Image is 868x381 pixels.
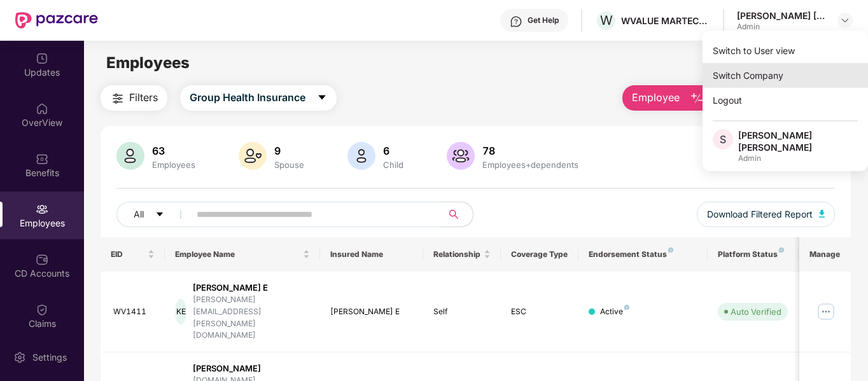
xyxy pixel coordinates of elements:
[165,237,320,272] th: Employee Name
[840,15,850,25] img: svg+xml;base64,PHN2ZyBpZD0iRHJvcGRvd24tMzJ4MzIiIHhtbG5zPSJodHRwOi8vd3d3LnczLm9yZy8yMDAwL3N2ZyIgd2...
[589,249,697,260] div: Endorsement Status
[175,249,300,260] span: Employee Name
[13,351,26,364] img: svg+xml;base64,PHN2ZyBpZD0iU2V0dGluZy0yMHgyMCIgeG1sbnM9Imh0dHA6Ly93d3cudzMub3JnLzIwMDAvc3ZnIiB3aW...
[511,306,568,318] div: ESC
[381,160,406,170] div: Child
[738,153,858,163] div: Admin
[816,301,836,322] img: manageButton
[193,363,310,375] div: [PERSON_NAME]
[819,210,825,218] img: svg+xml;base64,PHN2ZyB4bWxucz0iaHR0cDovL3d3dy53My5vcmcvMjAwMC9zdmciIHhtbG5zOnhsaW5rPSJodHRwOi8vd3...
[347,142,375,170] img: svg+xml;base64,PHN2ZyB4bWxucz0iaHR0cDovL3d3dy53My5vcmcvMjAwMC9zdmciIHhtbG5zOnhsaW5rPSJodHRwOi8vd3...
[690,91,705,106] img: svg+xml;base64,PHN2ZyB4bWxucz0iaHR0cDovL3d3dy53My5vcmcvMjAwMC9zdmciIHhtbG5zOnhsaW5rPSJodHRwOi8vd3...
[272,144,307,157] div: 9
[510,15,522,28] img: svg+xml;base64,PHN2ZyBpZD0iSGVscC0zMngzMiIgeG1sbnM9Imh0dHA6Ly93d3cudzMub3JnLzIwMDAvc3ZnIiB3aWR0aD...
[134,207,144,221] span: All
[150,144,198,157] div: 63
[155,210,164,220] span: caret-down
[501,237,578,272] th: Coverage Type
[193,294,310,342] div: [PERSON_NAME][EMAIL_ADDRESS][PERSON_NAME][DOMAIN_NAME]
[320,237,424,272] th: Insured Name
[624,305,629,310] img: svg+xml;base64,PHN2ZyB4bWxucz0iaHR0cDovL3d3dy53My5vcmcvMjAwMC9zdmciIHdpZHRoPSI4IiBoZWlnaHQ9IjgiIH...
[36,303,48,316] img: svg+xml;base64,PHN2ZyBpZD0iQ2xhaW0iIHhtbG5zPSJodHRwOi8vd3d3LnczLm9yZy8yMDAwL3N2ZyIgd2lkdGg9IjIwIi...
[737,22,826,32] div: Admin
[150,160,198,170] div: Employees
[528,15,559,25] div: Get Help
[381,144,406,157] div: 6
[180,85,337,111] button: Group Health Insurancecaret-down
[317,92,327,104] span: caret-down
[15,12,98,29] img: New Pazcare Logo
[36,52,48,65] img: svg+xml;base64,PHN2ZyBpZD0iVXBkYXRlZCIgeG1sbnM9Imh0dHA6Ly93d3cudzMub3JnLzIwMDAvc3ZnIiB3aWR0aD0iMj...
[29,351,71,364] div: Settings
[707,207,813,221] span: Download Filtered Report
[779,247,784,253] img: svg+xml;base64,PHN2ZyB4bWxucz0iaHR0cDovL3d3dy53My5vcmcvMjAwMC9zdmciIHdpZHRoPSI4IiBoZWlnaHQ9IjgiIH...
[116,202,194,227] button: Allcaret-down
[36,253,48,266] img: svg+xml;base64,PHN2ZyBpZD0iQ0RfQWNjb3VudHMiIGRhdGEtbmFtZT0iQ0QgQWNjb3VudHMiIHhtbG5zPSJodHRwOi8vd3...
[697,202,836,227] button: Download Filtered Report
[799,237,851,272] th: Manage
[600,13,613,28] span: W
[423,237,501,272] th: Relationship
[272,160,307,170] div: Spouse
[737,10,826,22] div: [PERSON_NAME] [PERSON_NAME]
[110,91,125,106] img: svg+xml;base64,PHN2ZyB4bWxucz0iaHR0cDovL3d3dy53My5vcmcvMjAwMC9zdmciIHdpZHRoPSIyNCIgaGVpZ2h0PSIyNC...
[330,306,414,318] div: [PERSON_NAME] E
[703,38,868,63] div: Switch to User view
[433,249,481,260] span: Relationship
[621,15,710,27] div: WVALUE MARTECH PRIVATE LIMITED
[129,90,158,106] span: Filters
[193,282,310,294] div: [PERSON_NAME] E
[36,153,48,165] img: svg+xml;base64,PHN2ZyBpZD0iQmVuZWZpdHMiIHhtbG5zPSJodHRwOi8vd3d3LnczLm9yZy8yMDAwL3N2ZyIgd2lkdGg9Ij...
[703,88,868,113] div: Logout
[36,102,48,115] img: svg+xml;base64,PHN2ZyBpZD0iSG9tZSIgeG1sbnM9Imh0dHA6Ly93d3cudzMub3JnLzIwMDAvc3ZnIiB3aWR0aD0iMjAiIG...
[101,85,167,111] button: Filters
[116,142,144,170] img: svg+xml;base64,PHN2ZyB4bWxucz0iaHR0cDovL3d3dy53My5vcmcvMjAwMC9zdmciIHhtbG5zOnhsaW5rPSJodHRwOi8vd3...
[600,306,629,318] div: Active
[731,305,781,318] div: Auto Verified
[106,53,190,72] span: Employees
[703,63,868,88] div: Switch Company
[111,249,146,260] span: EID
[433,306,491,318] div: Self
[720,132,726,147] span: S
[622,85,715,111] button: Employee
[442,202,473,227] button: search
[190,90,305,106] span: Group Health Insurance
[480,160,581,170] div: Employees+dependents
[447,142,475,170] img: svg+xml;base64,PHN2ZyB4bWxucz0iaHR0cDovL3d3dy53My5vcmcvMjAwMC9zdmciIHhtbG5zOnhsaW5rPSJodHRwOi8vd3...
[738,129,858,153] div: [PERSON_NAME] [PERSON_NAME]
[36,203,48,216] img: svg+xml;base64,PHN2ZyBpZD0iRW1wbG95ZWVzIiB4bWxucz0iaHR0cDovL3d3dy53My5vcmcvMjAwMC9zdmciIHdpZHRoPS...
[101,237,165,272] th: EID
[632,90,680,106] span: Employee
[113,306,155,318] div: WV1411
[442,209,466,219] span: search
[718,249,788,260] div: Platform Status
[480,144,581,157] div: 78
[239,142,267,170] img: svg+xml;base64,PHN2ZyB4bWxucz0iaHR0cDovL3d3dy53My5vcmcvMjAwMC9zdmciIHhtbG5zOnhsaW5rPSJodHRwOi8vd3...
[175,299,186,324] div: KE
[668,247,673,253] img: svg+xml;base64,PHN2ZyB4bWxucz0iaHR0cDovL3d3dy53My5vcmcvMjAwMC9zdmciIHdpZHRoPSI4IiBoZWlnaHQ9IjgiIH...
